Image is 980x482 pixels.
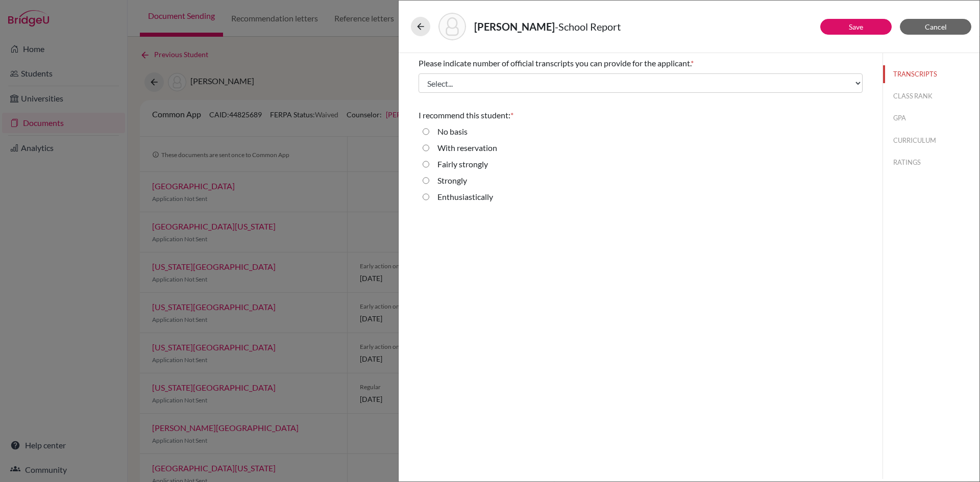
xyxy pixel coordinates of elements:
button: CLASS RANK [883,87,979,105]
button: CURRICULUM [883,132,979,149]
label: Enthusiastically [437,191,493,203]
label: With reservation [437,142,497,154]
span: - School Report [555,20,621,33]
span: I recommend this student: [419,110,510,120]
label: No basis [437,125,468,138]
span: Please indicate number of official transcripts you can provide for the applicant. [419,58,691,68]
button: GPA [883,109,979,127]
strong: [PERSON_NAME] [474,20,555,33]
button: RATINGS [883,154,979,171]
label: Fairly strongly [437,158,488,170]
label: Strongly [437,174,467,187]
button: TRANSCRIPTS [883,65,979,83]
